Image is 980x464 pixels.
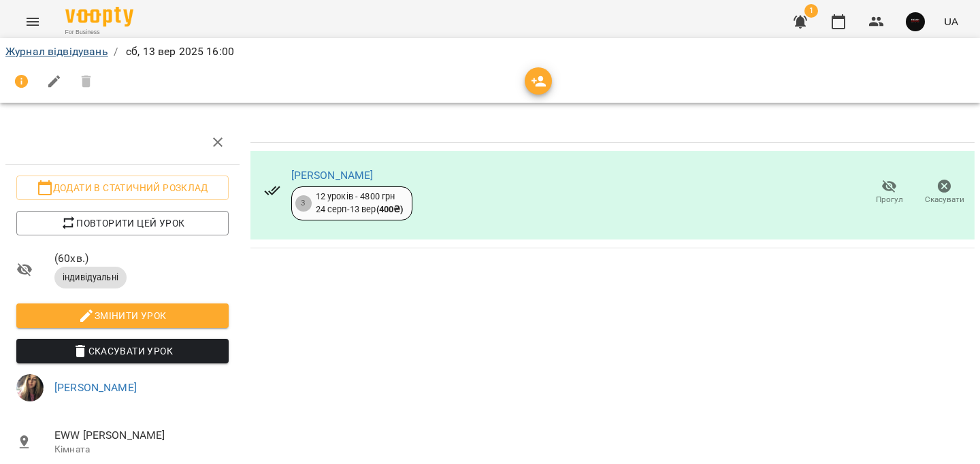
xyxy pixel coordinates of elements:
a: Журнал відвідувань [5,45,108,58]
span: Додати в статичний розклад [27,180,218,196]
button: Змінити урок [16,303,229,328]
nav: breadcrumb [5,44,975,60]
div: 12 уроків - 4800 грн 24 серп - 13 вер [316,190,404,216]
a: [PERSON_NAME] [291,169,374,182]
span: 1 [804,4,818,18]
span: Змінити урок [27,308,218,324]
button: Повторити цей урок [16,211,229,235]
button: Скасувати [917,173,972,212]
button: Прогул [862,173,917,212]
button: Додати в статичний розклад [16,176,229,200]
button: UA [938,9,964,34]
span: Скасувати [925,194,964,205]
span: ( 60 хв. ) [54,250,229,267]
li: / [114,44,118,60]
span: Скасувати Урок [27,343,218,359]
button: Menu [16,5,49,38]
span: EWW [PERSON_NAME] [54,427,229,444]
span: UA [944,14,958,29]
button: Скасувати Урок [16,339,229,363]
img: Voopty Logo [65,7,133,27]
span: Прогул [876,194,903,205]
span: Повторити цей урок [27,215,218,231]
a: [PERSON_NAME] [54,381,137,394]
p: Кімната [54,443,229,457]
span: For Business [65,28,133,37]
p: сб, 13 вер 2025 16:00 [123,44,234,60]
img: e00ea7b66b7476d4b73e384ccaec9459.jpeg [16,374,44,401]
span: індивідуальні [54,271,127,284]
b: ( 400 ₴ ) [376,204,404,214]
img: 5eed76f7bd5af536b626cea829a37ad3.jpg [906,12,925,31]
div: 3 [295,195,312,212]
